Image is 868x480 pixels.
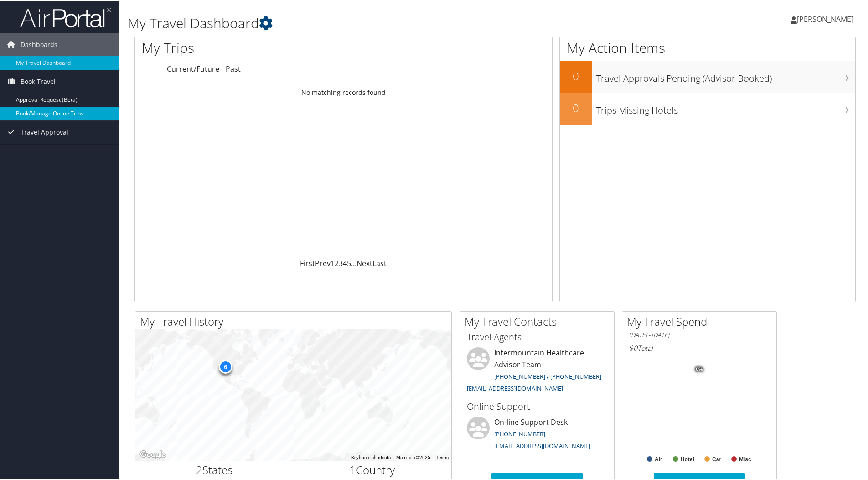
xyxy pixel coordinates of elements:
[21,32,57,55] span: Dashboards
[696,366,703,371] tspan: 0%
[436,454,449,459] a: Terms (opens in new tab)
[331,257,335,267] a: 1
[142,461,287,477] h2: States
[347,257,351,267] a: 5
[629,342,637,352] span: $0
[21,120,68,143] span: Travel Approval
[560,68,592,83] h2: 0
[629,330,770,339] h6: [DATE] - [DATE]
[596,99,855,116] h3: Trips Missing Hotels
[560,92,855,124] a: 0Trips Missing Hotels
[467,399,607,412] h3: Online Support
[462,416,612,453] li: On-line Support Desk
[467,330,607,343] h3: Travel Agents
[596,67,855,84] h3: Travel Approvals Pending (Advisor Booked)
[396,454,430,459] span: Map data ©2025
[467,383,563,391] a: [EMAIL_ADDRESS][DOMAIN_NAME]
[465,313,614,329] h2: My Travel Contacts
[560,99,592,115] h2: 0
[372,257,387,267] a: Last
[494,441,590,449] a: [EMAIL_ADDRESS][DOMAIN_NAME]
[494,371,601,380] a: [PHONE_NUMBER] / [PHONE_NUMBER]
[300,461,445,477] h2: Country
[356,257,372,267] a: Next
[226,63,241,73] a: Past
[196,461,202,476] span: 2
[790,5,863,32] a: [PERSON_NAME]
[335,257,339,267] a: 2
[138,448,168,460] img: Google
[351,257,356,267] span: …
[135,83,552,100] td: No matching records found
[343,257,347,267] a: 4
[351,454,391,460] button: Keyboard shortcuts
[315,257,331,267] a: Prev
[20,6,111,27] img: airportal-logo.png
[739,455,751,462] text: Misc
[655,455,662,462] text: Air
[128,13,618,32] h1: My Travel Dashboard
[797,13,853,23] span: [PERSON_NAME]
[140,313,451,329] h2: My Travel History
[339,257,343,267] a: 3
[167,63,219,73] a: Current/Future
[21,69,56,92] span: Book Travel
[138,448,168,460] a: Open this area in Google Maps (opens a new window)
[218,359,232,373] div: 6
[712,455,721,462] text: Car
[560,60,855,92] a: 0Travel Approvals Pending (Advisor Booked)
[681,455,694,462] text: Hotel
[560,37,855,57] h1: My Action Items
[142,37,372,57] h1: My Trips
[629,342,770,352] h6: Total
[300,257,315,267] a: First
[627,313,776,329] h2: My Travel Spend
[494,429,545,437] a: [PHONE_NUMBER]
[350,461,356,476] span: 1
[462,346,612,395] li: Intermountain Healthcare Advisor Team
